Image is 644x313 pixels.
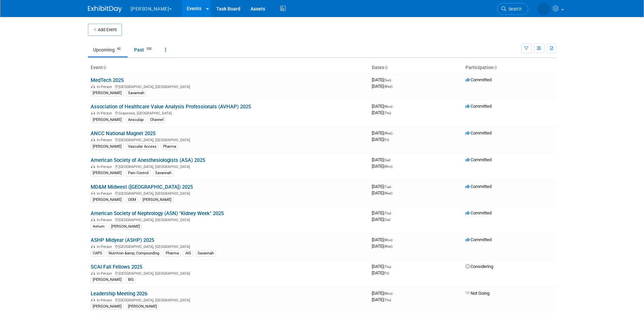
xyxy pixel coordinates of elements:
a: Sort by Event Name [103,65,106,70]
span: Search [506,6,522,12]
span: 103 [144,46,153,51]
div: CAPS [91,250,104,256]
span: - [392,77,393,82]
span: In-Person [97,85,114,89]
img: In-Person Event [91,138,95,141]
div: Grapevine, [GEOGRAPHIC_DATA] [91,110,366,116]
div: [PERSON_NAME] [141,197,173,203]
span: [DATE] [372,164,392,169]
img: Dawn Brown [537,2,550,15]
span: - [393,237,394,242]
span: In-Person [97,218,114,222]
div: Channel [148,117,166,123]
span: In-Person [97,298,114,302]
img: In-Person Event [91,245,95,248]
div: [PERSON_NAME] [91,304,124,310]
span: Committed [465,237,492,242]
a: Association of Healthcare Value Analysis Professionals (AVHAP) 2025 [91,104,251,110]
span: (Thu) [384,298,391,302]
span: Committed [465,184,492,189]
div: [PERSON_NAME] [91,144,124,150]
span: Committed [465,77,492,82]
span: [DATE] [372,84,392,89]
span: [DATE] [372,77,393,82]
span: (Sat) [384,218,390,222]
span: - [393,104,394,109]
span: (Mon) [384,105,392,108]
span: [DATE] [372,210,393,215]
span: In-Person [97,111,114,116]
div: [GEOGRAPHIC_DATA], [GEOGRAPHIC_DATA] [91,190,366,196]
span: - [393,130,394,135]
span: [DATE] [372,157,392,162]
span: Committed [465,210,492,215]
a: ASHP Midyear (ASHP) 2025 [91,237,154,243]
span: (Wed) [384,85,392,88]
span: [DATE] [372,137,389,142]
span: [DATE] [372,184,393,189]
img: In-Person Event [91,218,95,221]
div: [GEOGRAPHIC_DATA], [GEOGRAPHIC_DATA] [91,270,366,276]
span: In-Person [97,165,114,169]
div: Savannah [153,170,173,176]
a: American Society of Nephrology (ASN) "Kidney Week" 2025 [91,210,224,216]
div: Pharma [164,250,181,256]
span: Committed [465,130,492,135]
span: [DATE] [372,264,393,269]
div: [GEOGRAPHIC_DATA], [GEOGRAPHIC_DATA] [91,137,366,142]
span: (Mon) [384,238,392,242]
span: (Thu) [384,211,391,215]
a: SCAI Fall Fellows 2025 [91,264,142,270]
span: In-Person [97,245,114,249]
span: - [392,264,393,269]
span: (Sat) [384,158,390,162]
span: (Mon) [384,165,392,168]
a: Past103 [129,43,159,56]
div: OEM [126,197,138,203]
span: (Sun) [384,78,391,82]
div: Pharma [161,144,178,150]
div: Vascular Access [126,144,159,150]
span: - [392,184,393,189]
span: (Thu) [384,111,391,115]
a: Leadership Meeting 2026 [91,291,147,297]
span: - [393,291,394,296]
div: BIS [126,277,136,283]
span: [DATE] [372,244,392,249]
span: (Fri) [384,138,389,142]
div: Avitum [91,224,107,230]
th: Dates [369,62,463,74]
span: [DATE] [372,270,389,275]
div: [PERSON_NAME] [91,277,124,283]
span: (Wed) [384,191,392,195]
span: [DATE] [372,297,391,302]
span: (Wed) [384,245,392,248]
span: (Wed) [384,131,392,135]
button: Add Event [88,24,122,36]
div: [GEOGRAPHIC_DATA], [GEOGRAPHIC_DATA] [91,297,366,302]
div: [GEOGRAPHIC_DATA], [GEOGRAPHIC_DATA] [91,244,366,249]
div: Savannah [196,250,216,256]
div: AIS [183,250,193,256]
span: In-Person [97,191,114,196]
span: (Mon) [384,292,392,295]
div: [PERSON_NAME] [91,90,124,96]
span: [DATE] [372,130,394,135]
img: In-Person Event [91,298,95,301]
div: [GEOGRAPHIC_DATA], [GEOGRAPHIC_DATA] [91,84,366,89]
span: In-Person [97,271,114,276]
span: - [392,210,393,215]
span: [DATE] [372,217,390,222]
img: In-Person Event [91,191,95,195]
div: Aesculap [126,117,146,123]
th: Event [88,62,369,74]
span: [DATE] [372,237,394,242]
a: MedTech 2025 [91,77,124,83]
div: [PERSON_NAME] [91,117,124,123]
a: Search [497,3,528,15]
span: Committed [465,104,492,109]
img: In-Person Event [91,165,95,168]
div: [PERSON_NAME] [91,170,124,176]
div: Savannah [126,90,146,96]
a: MD&M Midwest ([GEOGRAPHIC_DATA]) 2025 [91,184,193,190]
